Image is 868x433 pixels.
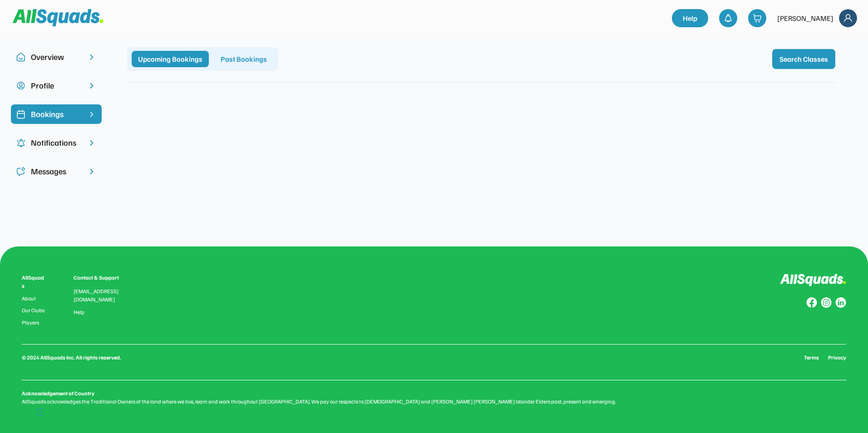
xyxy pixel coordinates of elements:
img: user-circle.svg [16,81,25,90]
a: Help [672,9,708,27]
img: Frame%2018.svg [839,9,857,27]
img: Group%20copy%208.svg [806,297,817,308]
a: Help [74,309,84,315]
div: Profile [31,79,82,92]
div: AllSquads [22,274,46,290]
div: Acknowledgement of Country [22,389,94,398]
img: chevron-right.svg [87,81,96,90]
img: Logo%20inverted.svg [780,274,846,287]
div: Upcoming Bookings [132,51,209,67]
div: Notifications [31,137,82,149]
div: Contact & Support [74,274,130,282]
img: chevron-right.svg [87,167,96,176]
div: AllSquads acknowledges the Traditional Owners of the land where we live, learn and work throughou... [22,398,846,406]
div: © 2024 AllSquads Inc. All rights reserved. [22,354,121,362]
img: Icon%20copy%204.svg [16,138,25,148]
a: Privacy [828,354,846,362]
div: Messages [31,165,82,177]
div: Bookings [31,108,82,120]
img: Group%20copy%207.svg [821,297,832,308]
img: Icon%20copy%2010.svg [16,53,25,62]
img: Icon%20%2819%29.svg [16,110,25,119]
img: Squad%20Logo.svg [13,9,104,26]
a: Terms [804,354,819,362]
img: chevron-right.svg [87,53,96,62]
img: Icon%20copy%205.svg [16,167,25,176]
div: Overview [31,51,82,63]
a: Our Clubs [22,307,46,314]
div: [EMAIL_ADDRESS][DOMAIN_NAME] [74,287,130,304]
div: Past Bookings [214,51,273,67]
img: shopping-cart-01%20%281%29.svg [753,14,762,23]
div: [PERSON_NAME] [777,13,833,24]
a: Players [22,320,46,326]
button: Search Classes [772,49,835,69]
img: Group%20copy%206.svg [835,297,846,308]
a: About [22,295,46,302]
img: bell-03%20%281%29.svg [724,14,733,23]
img: chevron-right.svg [87,138,96,148]
img: chevron-right%20copy%203.svg [87,110,96,119]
